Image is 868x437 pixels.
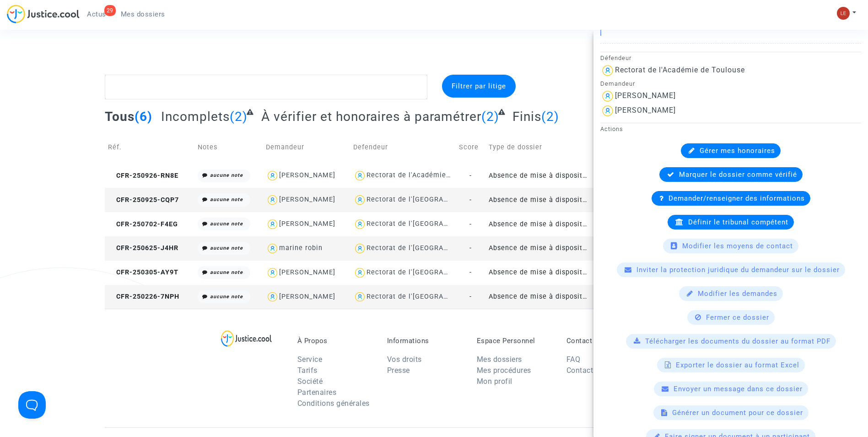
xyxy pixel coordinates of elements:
[485,261,591,285] td: Absence de mise à disposition d'AESH
[104,5,116,16] div: 29
[469,268,472,276] span: -
[367,268,634,276] div: Rectorat de l'[GEOGRAPHIC_DATA] ([GEOGRAPHIC_DATA]-[GEOGRAPHIC_DATA])
[350,131,456,164] td: Defendeur
[266,242,279,255] img: icon-user.svg
[297,388,337,397] a: Partenaires
[367,293,483,300] div: Rectorat de l'[GEOGRAPHIC_DATA]
[279,244,323,252] div: marine robin
[266,169,279,182] img: icon-user.svg
[566,337,642,345] p: Contact
[615,106,676,115] div: [PERSON_NAME]
[477,337,553,345] p: Espace Personnel
[297,337,373,345] p: À Propos
[161,109,230,124] span: Incomplets
[469,244,472,252] span: -
[477,366,531,375] a: Mes procédures
[674,385,803,393] span: Envoyer un message dans ce dossier
[672,409,803,417] span: Générer un document pour ce dossier
[591,131,669,164] td: Phase
[456,131,486,164] td: Score
[485,212,591,236] td: Absence de mise à disposition d'AESH
[210,269,243,275] i: aucune note
[108,293,179,300] span: CFR-250226-7NPH
[210,245,243,251] i: aucune note
[353,290,367,304] img: icon-user.svg
[297,377,323,386] a: Société
[676,361,799,369] span: Exporter le dossier au format Excel
[105,109,135,124] span: Tous
[121,10,165,18] span: Mes dossiers
[679,170,797,179] span: Marquer le dossier comme vérifié
[636,266,840,274] span: Inviter la protection juridique du demandeur sur le dossier
[353,242,367,255] img: icon-user.svg
[485,236,591,261] td: Absence de mise à disposition d'AESH
[108,268,178,276] span: CFR-250305-AY9T
[600,126,623,132] small: Actions
[477,355,522,364] a: Mes dossiers
[297,366,318,375] a: Tarifs
[261,109,481,124] span: À vérifier et honoraires à paramétrer
[194,131,263,164] td: Notes
[18,391,46,419] iframe: Help Scout Beacon - Open
[210,197,243,202] i: aucune note
[469,220,472,228] span: -
[485,131,591,164] td: Type de dossier
[367,244,483,252] div: Rectorat de l'[GEOGRAPHIC_DATA]
[469,172,472,180] span: -
[353,266,367,279] img: icon-user.svg
[600,55,631,61] small: Défendeur
[387,337,463,345] p: Informations
[367,220,483,228] div: Rectorat de l'[GEOGRAPHIC_DATA]
[477,377,512,386] a: Mon profil
[279,220,335,228] div: [PERSON_NAME]
[297,355,323,364] a: Service
[135,109,152,124] span: (6)
[7,5,80,23] img: jc-logo.svg
[279,268,335,276] div: [PERSON_NAME]
[266,218,279,231] img: icon-user.svg
[837,7,850,20] img: 7d989c7df380ac848c7da5f314e8ff03
[566,366,593,375] a: Contact
[485,164,591,188] td: Absence de mise à disposition d'AESH
[682,242,793,250] span: Modifier les moyens de contact
[266,290,279,304] img: icon-user.svg
[230,109,248,124] span: (2)
[706,313,769,322] span: Fermer ce dossier
[367,196,483,203] div: Rectorat de l'[GEOGRAPHIC_DATA]
[698,290,777,298] span: Modifier les demandes
[469,293,472,300] span: -
[485,188,591,212] td: Absence de mise à disposition d'AESH
[210,221,243,227] i: aucune note
[108,196,179,204] span: CFR-250925-CQP7
[600,63,615,78] img: icon-user.svg
[615,91,676,100] div: [PERSON_NAME]
[108,220,178,228] span: CFR-250702-F4EG
[600,89,615,104] img: icon-user.svg
[108,172,178,180] span: CFR-250926-RN8E
[452,82,506,90] span: Filtrer par litige
[80,7,113,21] a: 29Actus
[481,109,499,124] span: (2)
[469,196,472,204] span: -
[210,294,243,300] i: aucune note
[387,366,410,375] a: Presse
[353,169,367,182] img: icon-user.svg
[600,104,615,118] img: icon-user.svg
[669,194,805,202] span: Demander/renseigner des informations
[266,193,279,207] img: icon-user.svg
[600,80,635,87] small: Demandeur
[353,193,367,207] img: icon-user.svg
[266,266,279,279] img: icon-user.svg
[353,218,367,231] img: icon-user.svg
[108,244,178,252] span: CFR-250625-J4HR
[367,171,490,179] div: Rectorat de l'Académie de Toulouse
[688,218,788,226] span: Définir le tribunal compétent
[387,355,422,364] a: Vos droits
[279,171,335,179] div: [PERSON_NAME]
[87,10,106,18] span: Actus
[221,330,272,347] img: logo-lg.svg
[512,109,541,124] span: Finis
[645,337,830,345] span: Télécharger les documents du dossier au format PDF
[485,285,591,309] td: Absence de mise à disposition d'AESH
[297,399,370,408] a: Conditions générales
